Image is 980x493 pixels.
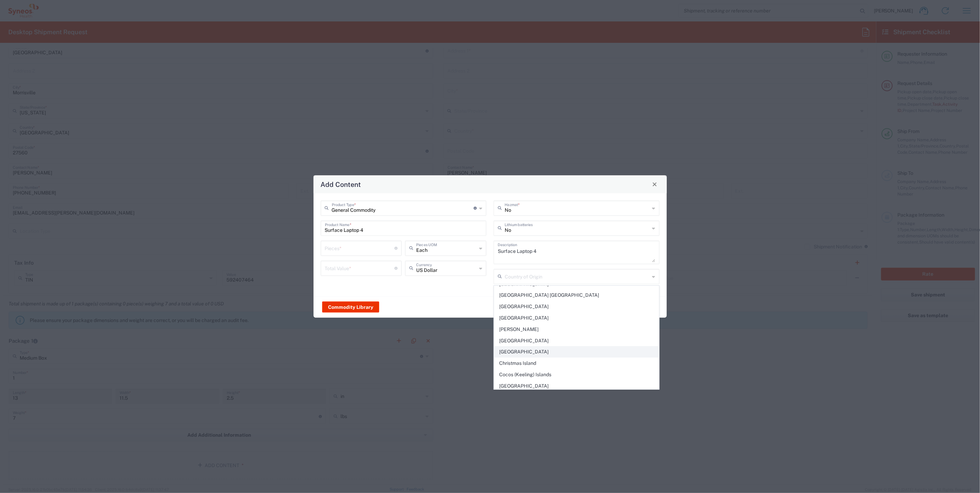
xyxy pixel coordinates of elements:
[320,179,361,189] h4: Add Content
[494,335,659,346] span: [GEOGRAPHIC_DATA]
[494,290,659,301] span: [GEOGRAPHIC_DATA] [GEOGRAPHIC_DATA]
[494,324,659,335] span: [PERSON_NAME]
[494,313,659,323] span: [GEOGRAPHIC_DATA]
[494,347,659,357] span: [GEOGRAPHIC_DATA]
[650,179,660,189] button: Close
[494,301,659,312] span: [GEOGRAPHIC_DATA]
[322,302,379,313] button: Commodity Library
[494,369,659,380] span: Cocos (Keeling) Islands
[494,381,659,391] span: [GEOGRAPHIC_DATA]
[494,358,659,369] span: Christmas Island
